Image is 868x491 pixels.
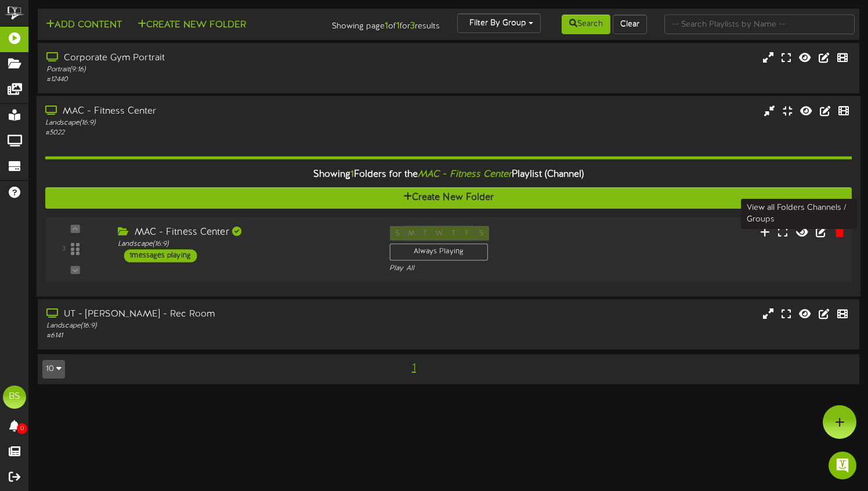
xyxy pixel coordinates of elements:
div: # 5022 [45,128,371,138]
div: Landscape ( 16:9 ) [118,239,372,249]
span: 1 [350,169,354,180]
div: Always Playing [389,243,487,261]
button: Search [562,14,610,34]
div: BS [3,385,26,409]
div: # 12440 [46,75,371,85]
div: # 6141 [46,331,371,341]
button: Create New Folder [45,187,852,209]
button: Create New Folder [134,18,249,32]
div: Play All [389,264,576,274]
div: MAC - Fitness Center [118,226,372,239]
div: Open Intercom Messenger [829,452,856,479]
div: Landscape ( 16:9 ) [46,321,371,331]
button: Add Content [42,18,125,32]
i: MAC - Fitness Center [418,169,511,180]
button: Clear [613,14,647,34]
div: Showing page of for results [310,13,449,33]
div: MAC - Fitness Center [45,105,371,118]
span: 1 [409,362,419,374]
div: 1 messages playing [124,249,197,262]
div: UT - [PERSON_NAME] - Rec Room [46,308,371,321]
span: 0 [17,423,27,434]
strong: 3 [410,21,415,31]
div: Portrait ( 9:16 ) [46,65,371,75]
button: Filter By Group [457,13,541,33]
button: 10 [42,360,65,379]
strong: 1 [396,21,400,31]
div: Corporate Gym Portrait [46,52,371,65]
strong: 1 [385,21,388,31]
div: Showing Folders for the Playlist (Channel) [37,162,860,187]
input: -- Search Playlists by Name -- [664,14,855,34]
div: Landscape ( 16:9 ) [45,118,371,128]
